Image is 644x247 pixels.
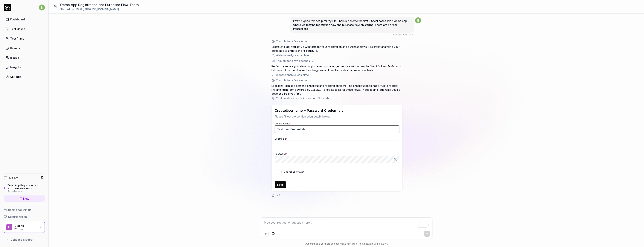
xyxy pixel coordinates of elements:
[271,64,402,72] p: Perfect! I can see your demo app is already in a logged-in state with access to CheckOut and MyAc...
[393,33,413,36] div: , 3 minutes ago
[4,25,45,33] a: Test Cases
[10,27,25,31] div: Test Cases
[4,215,45,219] a: Documentation
[415,17,421,23] span: b
[10,17,25,21] div: Dashboard
[4,195,45,202] a: New
[276,73,309,77] div: Website analysis complete
[8,215,27,219] span: Documentation
[4,35,45,42] a: Test Plans
[9,176,18,180] h4: AI Chat
[271,84,402,96] p: Excellent! I can see both the checkout and registration flows. The checkout page has a "Go to reg...
[276,59,310,63] div: Thought for a few seconds
[4,73,45,80] a: Settings
[60,7,139,11] div: Started by
[275,137,287,140] label: Username
[4,184,45,192] a: Demo App Registration and Purchase Flow Tests3 minutes ago
[263,220,430,229] textarea: To enrich screen reader interactions, please activate Accessibility in Grammarly extension settings
[14,227,37,230] div: Web app
[271,194,274,197] button: Positive feedback
[14,224,37,228] div: Cleeng
[275,125,399,133] input: My Config
[260,242,432,246] div: Our chatbot is still beta and can make mistakes. Trust answers with caution.
[4,208,45,212] a: Book a call with us
[275,153,287,155] label: Password
[275,122,291,125] label: Config Name
[10,75,21,79] div: Settings
[263,231,269,237] button: Add attachment
[39,4,45,10] span: b
[8,208,31,212] span: Book a call with us
[6,224,12,230] span: C
[276,53,309,57] div: Website analysis complete
[276,39,310,43] div: Thought for a few seconds
[4,236,45,243] button: Collapse Sidebar
[4,222,45,233] button: CCleengWeb app
[75,8,119,11] span: [EMAIL_ADDRESS][DOMAIN_NAME]
[4,54,45,61] a: Issues
[276,78,310,82] div: Thought for a few seconds
[10,56,19,60] div: Issues
[393,33,397,36] span: You
[275,115,399,118] p: Please fill out the configuration details below.
[7,184,45,190] div: Demo App Registration and Purchase Flow Tests
[39,4,45,11] button: b
[4,64,45,71] a: Insights
[7,190,45,192] div: 3 minutes ago
[4,16,45,23] a: Dashboard
[10,65,21,69] div: Insights
[10,238,34,242] span: Collapse Sidebar
[23,197,29,201] span: New
[284,170,304,173] label: Use for Basic Auth
[277,194,280,197] button: Negative feedback
[271,45,402,53] p: Great! Let's get you set up with tests for your registration and purchase flows. I'll start by an...
[10,46,20,50] div: Results
[10,37,24,40] div: Test Plans
[60,2,139,7] h1: Demo App Registration and Purchase Flow Tests
[275,108,399,113] h3: Create Username + Password Credentials
[275,181,286,188] button: Save
[276,96,329,100] div: Configuration information loaded (3 found)
[293,19,408,30] span: I want a good test setup for my site - help me create the first 3-5 test cases. It is a demo app,...
[4,44,45,52] a: Results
